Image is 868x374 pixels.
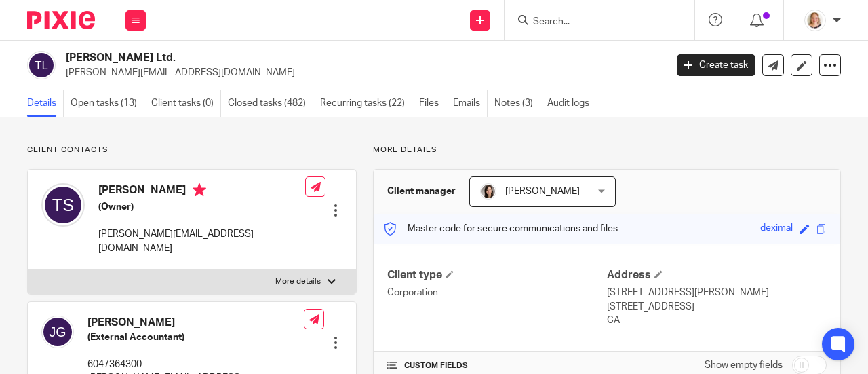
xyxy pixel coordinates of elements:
[387,268,607,282] h4: Client type
[41,316,74,348] img: svg%3E
[151,90,221,117] a: Client tasks (0)
[98,227,305,255] p: [PERSON_NAME][EMAIL_ADDRESS][DOMAIN_NAME]
[275,276,321,287] p: More details
[27,145,357,155] p: Client contacts
[98,183,305,200] h4: [PERSON_NAME]
[705,358,783,372] label: Show empty fields
[419,90,446,117] a: Files
[607,314,827,327] p: CA
[494,90,540,117] a: Notes (3)
[387,185,456,198] h3: Client manager
[607,300,827,314] p: [STREET_ADDRESS]
[228,90,313,117] a: Closed tasks (482)
[27,90,64,117] a: Details
[373,145,841,155] p: More details
[27,51,56,79] img: svg%3E
[453,90,488,117] a: Emails
[607,286,827,299] p: [STREET_ADDRESS][PERSON_NAME]
[480,183,496,200] img: Danielle%20photo.jpg
[27,11,95,29] img: Pixie
[547,90,596,117] a: Audit logs
[66,66,656,79] p: [PERSON_NAME][EMAIL_ADDRESS][DOMAIN_NAME]
[320,90,412,117] a: Recurring tasks (22)
[87,316,304,330] h4: [PERSON_NAME]
[71,90,144,117] a: Open tasks (13)
[607,268,827,282] h4: Address
[384,222,618,236] p: Master code for secure communications and files
[532,16,654,29] input: Search
[760,221,793,237] div: deximal
[87,331,304,344] h5: (External Accountant)
[41,183,85,227] img: svg%3E
[804,10,826,31] img: Screenshot%202025-09-16%20114050.png
[677,54,755,76] a: Create task
[387,360,607,371] h4: CUSTOM FIELDS
[193,183,206,197] i: Primary
[387,286,607,299] p: Corporation
[87,358,304,371] p: 6047364300
[505,187,580,196] span: [PERSON_NAME]
[66,51,538,65] h2: [PERSON_NAME] Ltd.
[98,200,305,214] h5: (Owner)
